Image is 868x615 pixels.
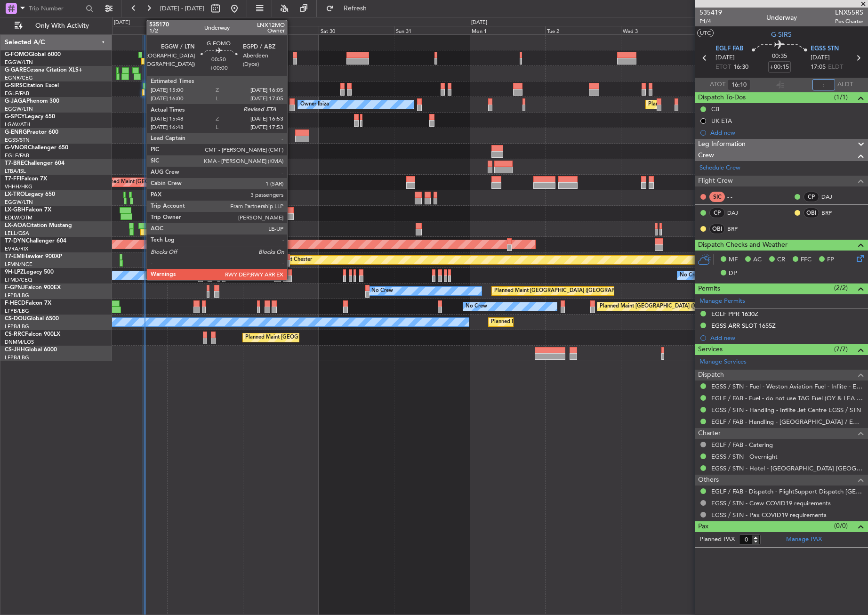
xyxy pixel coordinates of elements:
span: T7-DYN [5,238,26,244]
div: Fri 29 [243,26,319,34]
a: Manage Services [699,357,747,367]
span: Dispatch To-Dos [698,92,746,103]
div: Add new [710,334,863,342]
span: (0/0) [834,521,848,531]
a: G-SIRSCitation Excel [5,83,59,89]
a: EGNR/CEG [5,74,33,81]
button: Refresh [321,1,378,16]
a: F-GPNJFalcon 900EX [5,285,61,291]
a: G-ENRGPraetor 600 [5,129,58,135]
div: Mon 1 [470,26,546,34]
a: T7-BREChallenger 604 [5,161,64,166]
a: LX-TROLegacy 650 [5,192,55,197]
a: LGAV/ATH [5,121,30,128]
span: CR [777,255,785,265]
a: EVRA/RIX [5,245,28,252]
span: 16:30 [733,63,748,72]
a: LFPB/LBG [5,323,29,330]
span: LX-AOA [5,223,26,228]
a: T7-EMIHawker 900XP [5,254,62,259]
span: [DATE] [715,53,735,63]
span: Pos Charter [835,17,863,25]
span: G-SIRS [771,30,792,40]
a: EGSS / STN - Crew COVID19 requirements [711,499,831,507]
a: LTBA/ISL [5,168,26,175]
span: [DATE] [811,53,830,63]
a: EGGW/LTN [5,59,33,66]
span: (2/2) [834,283,848,293]
a: LX-GBHFalcon 7X [5,207,51,213]
a: CS-RRCFalcon 900LX [5,332,60,337]
span: Only With Activity [24,23,99,29]
span: Services [698,344,723,355]
span: [DATE] - [DATE] [160,4,204,13]
a: EGSS/STN [5,137,30,144]
a: EGGW/LTN [5,105,33,113]
a: CS-DOUGlobal 6500 [5,316,59,322]
span: Pax [698,521,708,532]
div: UK ETA [711,117,732,125]
a: 9H-LPZLegacy 500 [5,269,54,275]
div: EGLF PPR 1630Z [711,310,758,318]
a: LELL/QSA [5,230,29,237]
span: LX-GBH [5,207,25,213]
span: P1/4 [699,17,722,25]
div: Planned Maint [GEOGRAPHIC_DATA] ([GEOGRAPHIC_DATA]) [494,284,643,298]
div: Wed 27 [92,26,168,34]
span: MF [729,255,738,265]
a: EGLF/FAB [5,90,29,97]
span: CS-DOU [5,316,27,322]
span: ELDT [828,63,843,72]
a: Manage PAX [786,535,822,544]
a: EGLF / FAB - Catering [711,441,773,449]
span: F-HECD [5,300,25,306]
span: EGSS STN [811,44,839,54]
a: CS-JHHGlobal 6000 [5,347,57,353]
a: LFMN/NCE [5,261,32,268]
span: FFC [801,255,812,265]
span: T7-BRE [5,161,24,166]
a: VHHH/HKG [5,183,32,190]
div: Thu 28 [167,26,243,34]
span: ETOT [715,63,731,72]
div: OBI [804,208,819,218]
a: LFMD/CEQ [5,276,32,283]
span: G-FOMO [5,52,29,57]
span: DP [729,269,737,278]
span: 17:05 [811,63,826,72]
span: LX-TRO [5,192,25,197]
a: LX-AOACitation Mustang [5,223,72,228]
div: - - [727,193,748,201]
span: 9H-LPZ [5,269,24,275]
span: ATOT [710,80,725,89]
a: G-FOMOGlobal 6000 [5,52,61,57]
a: EGSS / STN - Pax COVID19 requirements [711,511,827,519]
span: Permits [698,283,720,294]
div: Add new [710,129,863,137]
a: LFPB/LBG [5,307,29,315]
a: BRP [821,209,843,217]
a: Manage Permits [699,297,745,306]
div: SIC [709,192,725,202]
a: EGSS / STN - Overnight [711,453,778,461]
span: (1/1) [834,92,848,102]
label: Planned PAX [699,535,735,544]
div: Underway [766,13,797,23]
div: Sat 30 [319,26,394,34]
span: Crew [698,150,714,161]
span: Others [698,475,719,486]
div: Wed 3 [621,26,697,34]
a: G-GARECessna Citation XLS+ [5,67,82,73]
span: ALDT [837,80,853,89]
a: DAJ [727,209,748,217]
div: Sun 31 [394,26,470,34]
a: LFPB/LBG [5,354,29,361]
a: DNMM/LOS [5,339,34,346]
span: LNX55RS [835,8,863,17]
span: AC [753,255,762,265]
div: Planned Maint [GEOGRAPHIC_DATA] ([GEOGRAPHIC_DATA]) [600,299,748,314]
a: G-SPCYLegacy 650 [5,114,55,120]
div: Planned Maint [GEOGRAPHIC_DATA] ([GEOGRAPHIC_DATA]) [491,315,639,329]
a: LFPB/LBG [5,292,29,299]
span: F-GPNJ [5,285,25,291]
